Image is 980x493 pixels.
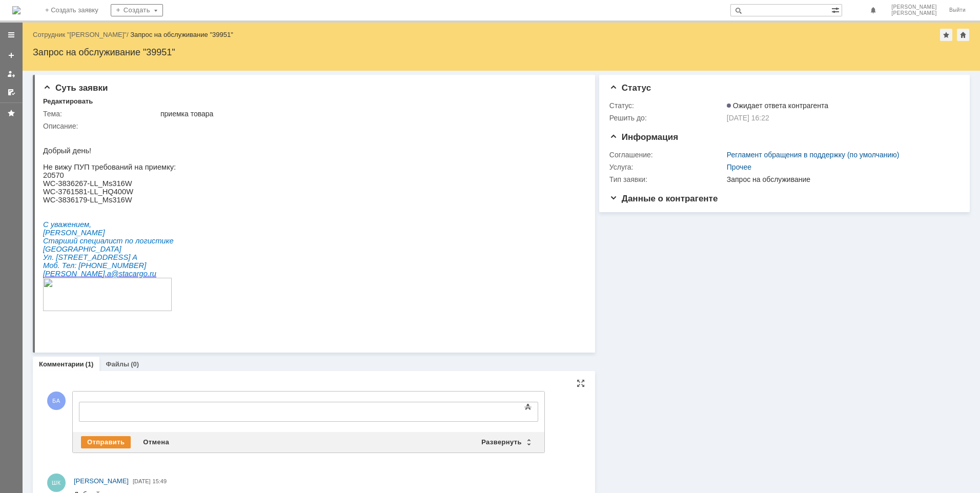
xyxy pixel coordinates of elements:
[609,151,725,159] div: Соглашение:
[33,31,127,38] a: Сотрудник "[PERSON_NAME]"
[43,122,581,130] div: Описание:
[131,360,139,368] div: (0)
[68,139,76,148] span: @
[577,379,585,387] div: На всю страницу
[64,139,68,148] span: a
[831,5,842,14] span: Расширенный поиск
[133,478,151,484] span: [DATE]
[522,401,534,413] span: Показать панель инструментов
[609,101,725,110] div: Статус:
[74,476,129,486] a: [PERSON_NAME]
[153,478,167,484] span: 15:49
[940,29,952,41] div: Добавить в избранное
[727,175,954,183] div: Запрос на обслуживание
[47,392,66,410] span: БА
[111,4,163,16] div: Создать
[12,6,21,14] img: logo
[76,139,105,148] span: stacargo
[160,110,579,118] div: приемка товара
[74,477,129,485] span: [PERSON_NAME]
[86,360,94,368] div: (1)
[43,110,158,118] div: Тема:
[130,31,233,38] div: Запрос на обслуживание "39951"
[609,132,678,142] span: Информация
[33,47,970,57] div: Запрос на обслуживание "39951"
[609,175,725,183] div: Тип заявки:
[609,194,718,203] span: Данные о контрагенте
[727,114,769,122] span: [DATE] 16:22
[105,139,107,148] span: .
[106,360,129,368] a: Файлы
[891,10,937,16] span: [PERSON_NAME]
[3,84,19,100] a: Мои согласования
[91,33,133,41] span: на приемку:
[609,114,725,122] div: Решить до:
[957,29,969,41] div: Сделать домашней страницей
[609,163,725,171] div: Услуга:
[33,31,130,38] div: /
[609,83,651,93] span: Статус
[43,97,93,106] div: Редактировать
[62,139,64,148] span: .
[3,47,19,64] a: Создать заявку
[891,4,937,10] span: [PERSON_NAME]
[43,83,108,93] span: Суть заявки
[727,151,900,159] a: Регламент обращения в поддержку (по умолчанию)
[107,139,113,148] span: ru
[3,66,19,82] a: Мои заявки
[727,101,828,110] span: Ожидает ответа контрагента
[39,360,84,368] a: Комментарии
[727,163,751,171] a: Прочее
[12,6,21,14] a: Перейти на домашнюю страницу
